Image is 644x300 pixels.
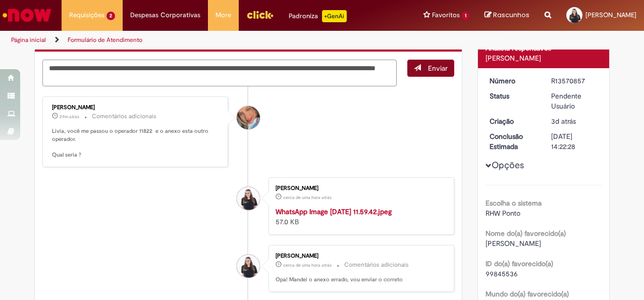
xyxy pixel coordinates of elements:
[486,53,602,63] div: [PERSON_NAME]
[289,10,347,22] div: Padroniza
[407,60,454,77] button: Enviar
[486,239,541,248] span: [PERSON_NAME]
[486,259,553,268] b: ID do(a) favorecido(a)
[344,261,409,269] small: Comentários adicionais
[60,114,79,120] time: 29/09/2025 13:00:04
[482,131,544,152] dt: Conclusão Estimada
[462,12,469,20] span: 1
[283,194,332,201] time: 29/09/2025 12:00:47
[428,64,448,73] span: Enviar
[482,91,544,101] dt: Status
[237,187,260,210] div: Livia De Abreu Pinheiro
[52,127,220,159] p: Livia, você me passou o operador 11822 e o anexo esta outro operador. Qual seria ?
[276,207,392,216] a: WhatsApp Image [DATE] 11.59.42.jpeg
[246,7,274,22] img: click_logo_yellow_360x200.png
[42,60,397,86] textarea: Digite sua mensagem aqui...
[237,255,260,278] div: Livia De Abreu Pinheiro
[486,289,569,298] b: Mundo do(a) favorecido(a)
[482,76,544,86] dt: Número
[551,116,598,126] div: 26/09/2025 14:33:08
[551,91,598,111] div: Pendente Usuário
[92,112,156,121] small: Comentários adicionais
[283,262,332,268] time: 29/09/2025 11:59:21
[486,229,566,238] b: Nome do(a) favorecido(a)
[486,198,542,208] b: Escolha o sistema
[130,10,200,20] span: Despesas Corporativas
[216,10,231,20] span: More
[68,36,142,44] a: Formulário de Atendimento
[11,36,46,44] a: Página inicial
[1,5,53,25] img: ServiceNow
[486,269,518,278] span: 99845536
[283,262,332,268] span: cerca de uma hora atrás
[585,11,636,19] span: [PERSON_NAME]
[493,10,529,20] span: Rascunhos
[551,131,598,152] div: [DATE] 14:22:28
[482,116,544,126] dt: Criação
[276,253,444,259] div: [PERSON_NAME]
[237,106,260,129] div: Jacqueline Andrade Galani
[52,105,220,111] div: [PERSON_NAME]
[69,10,104,20] span: Requisições
[485,11,529,20] a: Rascunhos
[486,209,520,218] span: RHW Ponto
[551,117,576,126] time: 26/09/2025 14:33:08
[551,117,576,126] span: 3d atrás
[60,114,79,120] span: 29m atrás
[276,185,444,191] div: [PERSON_NAME]
[283,194,332,201] span: cerca de uma hora atrás
[551,76,598,86] div: R13570857
[322,10,347,22] p: +GenAi
[8,31,422,49] ul: Trilhas de página
[432,10,460,20] span: Favoritos
[276,207,444,227] div: 57.0 KB
[106,12,115,20] span: 2
[276,276,444,284] p: Opa! Mandei o anexo errado, vou enviar o correto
